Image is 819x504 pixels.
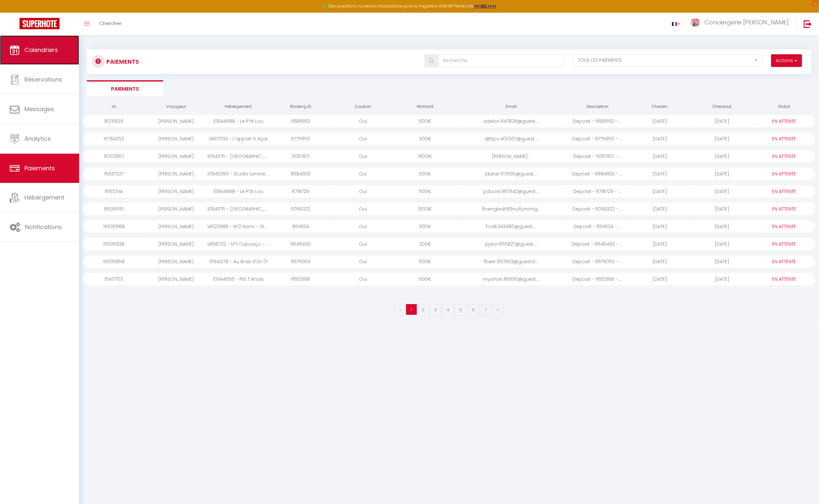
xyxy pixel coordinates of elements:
[394,203,456,215] div: 1500
[145,238,207,250] div: [PERSON_NAME]
[804,20,812,28] img: logout
[566,168,628,180] div: Deposit - 6684933 - ...
[99,20,122,27] span: Chercher
[629,168,691,180] div: [DATE]
[332,101,394,112] th: Caution
[83,133,145,145] div: 15784252
[686,13,797,35] a: ... Conciergerie [PERSON_NAME]
[269,115,332,127] div: 6681563
[691,273,753,285] div: [DATE]
[332,168,394,180] div: Oui
[691,203,753,215] div: [DATE]
[207,203,269,215] div: 10941175 - [GEOGRAPHIC_DATA]
[394,133,456,145] div: 300
[332,220,394,233] div: Oui
[457,150,566,162] div: [PERSON_NAME]...
[566,101,628,112] th: Description
[704,18,789,26] span: Conciergerie [PERSON_NAME]
[394,115,456,127] div: 500
[457,255,566,268] div: fbeer.957553@guest.b...
[332,255,394,268] div: Oui
[145,220,207,233] div: [PERSON_NAME]
[83,238,145,250] div: 15535938
[629,238,691,250] div: [DATE]
[332,150,394,162] div: Oui
[457,203,566,215] div: 6nengledt5f3nu6ynvmg...
[332,115,394,127] div: Oui
[269,220,332,233] div: 6511634
[24,164,55,172] span: Paiements
[566,203,628,215] div: Deposit - 5099322 - ...
[691,150,753,162] div: [DATE]
[492,304,504,316] a: Next
[269,255,332,268] div: 6675053
[691,168,753,180] div: [DATE]
[428,171,431,177] span: €
[428,258,431,265] span: €
[629,150,691,162] div: [DATE]
[20,18,60,29] img: Super Booking
[429,304,442,316] a: 3
[566,115,628,127] div: Deposit - 6681563 - ...
[457,273,566,285] div: myohan.891510@guest....
[207,238,269,250] div: 14516722 - N°1 Cupuaçu – Studio cosy
[566,185,628,198] div: Deposit - 6718729 - ...
[145,255,207,268] div: [PERSON_NAME]
[771,54,802,67] button: Actions
[691,238,753,250] div: [DATE]
[457,115,566,127] div: adelon.647828@guest....
[474,3,497,9] a: >>> ICI <<<<
[394,238,456,250] div: 300
[467,304,480,316] a: 6
[24,105,54,113] span: Messages
[145,101,207,112] th: Voyageur
[207,150,269,162] div: 10941175 - [GEOGRAPHIC_DATA]
[394,220,456,233] div: 300
[24,75,62,84] span: Réservations
[24,193,64,201] span: Hébergement
[629,115,691,127] div: [DATE]
[566,273,628,285] div: Deposit - 6652818 - ...
[457,238,566,250] div: pjarvi.655827@guest....
[629,133,691,145] div: [DATE]
[691,101,753,112] th: Checkout
[428,206,432,212] span: €
[269,101,332,112] th: Booking ID
[25,223,62,231] span: Notifications
[269,168,332,180] div: 6684933
[269,133,332,145] div: 6775650
[145,150,207,162] div: [PERSON_NAME]
[428,241,431,247] span: €
[83,203,145,215] div: 15536051
[332,273,394,285] div: Oui
[394,185,456,198] div: 500
[566,238,628,250] div: Deposit - 6646490 - ...
[269,238,332,250] div: 6646490
[428,118,431,124] span: €
[691,185,753,198] div: [DATE]
[566,150,628,162] div: Deposit - 5067871 - ...
[207,185,269,198] div: 10944688 - Le P'tit Lou
[145,115,207,127] div: [PERSON_NAME]
[332,133,394,145] div: Oui
[566,133,628,145] div: Deposit - 6775650 - ...
[24,46,58,54] span: Calendriers
[566,220,628,233] div: Deposit - 6511634 - ...
[269,203,332,215] div: 5099322
[629,255,691,268] div: [DATE]
[691,255,753,268] div: [DATE]
[207,255,269,268] div: 10941278 - Au Bras d'Or 01
[106,54,139,69] h3: Paiements
[629,273,691,285] div: [DATE]
[87,80,163,96] li: Paiements
[83,255,145,268] div: 15535858
[690,19,700,27] img: ...
[457,185,566,198] div: pducre.967942@guest....
[400,307,401,313] span: «
[83,185,145,198] div: 15632114
[94,13,127,35] a: Chercher
[457,101,566,112] th: Email
[457,220,566,233] div: fcaill.343460@guest....
[83,273,145,285] div: 15417702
